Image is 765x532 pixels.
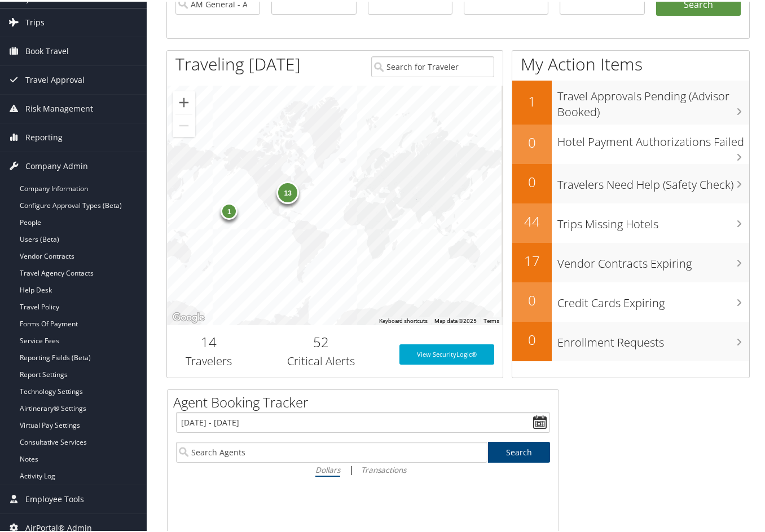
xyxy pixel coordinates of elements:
[173,113,195,135] button: Zoom out
[434,316,477,322] span: Map data ©2025
[557,81,749,118] h3: Travel Approvals Pending (Advisor Booked)
[512,329,552,348] h2: 0
[512,281,749,320] a: 0Credit Cards Expiring
[173,90,195,112] button: Zoom in
[221,201,238,218] div: 1
[512,79,749,122] a: 1Travel Approvals Pending (Advisor Booked)
[483,316,499,322] a: Terms
[557,327,749,349] h3: Enrollment Requests
[25,484,84,512] span: Employee Tools
[399,343,494,363] a: View SecurityLogic®
[512,320,749,360] a: 0Enrollment Requests
[25,7,45,35] span: Trips
[512,131,552,150] h2: 0
[488,440,551,461] a: Search
[25,64,85,92] span: Travel Approval
[176,440,487,461] input: Search Agents
[260,331,383,350] h2: 52
[173,391,559,410] h2: Agent Booking Tracker
[512,250,552,269] h2: 17
[512,202,749,241] a: 44Trips Missing Hotels
[25,122,63,150] span: Reporting
[25,93,93,121] span: Risk Management
[175,51,301,74] h1: Traveling [DATE]
[315,463,340,473] i: Dollars
[379,316,428,323] button: Keyboard shortcuts
[260,352,383,367] h3: Critical Alerts
[557,249,749,270] h3: Vendor Contracts Expiring
[557,170,749,191] h3: Travelers Need Help (Safety Check)
[175,331,243,350] h2: 14
[175,352,243,367] h3: Travelers
[512,162,749,202] a: 0Travelers Need Help (Safety Check)
[557,127,749,148] h3: Hotel Payment Authorizations Failed
[512,171,552,190] h2: 0
[176,461,550,475] div: |
[25,36,69,64] span: Book Travel
[361,463,406,473] i: Transactions
[557,288,749,309] h3: Credit Cards Expiring
[512,210,552,229] h2: 44
[557,209,749,230] h3: Trips Missing Hotels
[512,289,552,308] h2: 0
[371,55,494,76] input: Search for Traveler
[170,309,207,323] img: Google
[170,309,207,323] a: Open this area in Google Maps (opens a new window)
[512,51,749,74] h1: My Action Items
[512,241,749,281] a: 17Vendor Contracts Expiring
[277,179,300,202] div: 13
[25,150,88,179] span: Company Admin
[512,123,749,162] a: 0Hotel Payment Authorizations Failed
[512,90,552,109] h2: 1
